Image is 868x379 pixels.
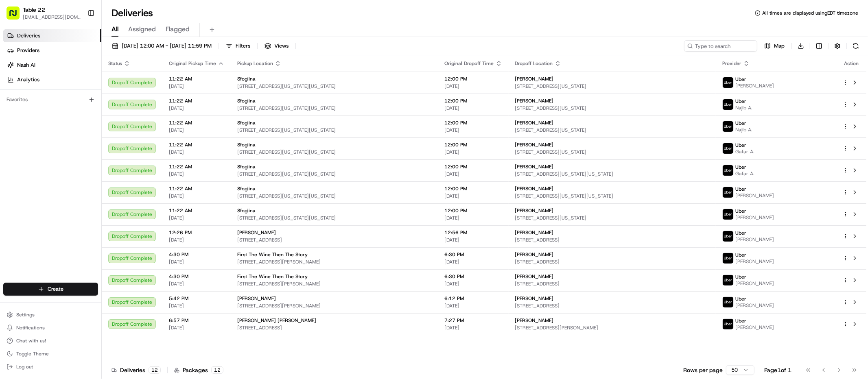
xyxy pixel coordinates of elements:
[722,60,741,67] span: Provider
[237,281,432,287] span: [STREET_ADDRESS][PERSON_NAME]
[735,296,746,302] span: Uber
[16,148,23,155] img: 1736555255976-a54dd68f-1ca7-489b-9aae-adbdc363a1c4
[237,98,256,104] span: Sfoglina
[3,73,101,86] a: Analytics
[445,163,502,170] span: 12:00 PM
[445,303,502,309] span: [DATE]
[445,281,502,287] span: [DATE]
[683,366,723,374] p: Rows per page
[237,185,256,192] span: Sfoglina
[723,275,733,285] img: uber-new-logo.jpeg
[237,142,256,148] span: Sfoglina
[723,121,733,132] img: uber-new-logo.jpeg
[237,193,432,199] span: [STREET_ADDRESS][US_STATE][US_STATE]
[515,142,554,148] span: [PERSON_NAME]
[3,309,98,320] button: Settings
[66,179,134,193] a: 💻API Documentation
[723,319,733,329] img: uber-new-logo.jpeg
[122,42,212,50] span: [DATE] 12:00 AM - [DATE] 11:59 PM
[237,76,256,82] span: Sfoglina
[8,33,148,46] p: Welcome 👋
[850,40,861,52] button: Refresh
[723,253,733,264] img: uber-new-logo.jpeg
[237,163,256,170] span: Sfoglina
[112,7,153,20] h1: Deliveries
[169,229,224,236] span: 12:26 PM
[48,285,63,293] span: Create
[17,78,32,92] img: 9188753566659_6852d8bf1fb38e338040_72.png
[8,118,21,131] img: Masood Aslam
[211,366,223,374] div: 12
[25,126,66,133] span: [PERSON_NAME]
[684,40,757,52] input: Type to search
[445,127,502,133] span: [DATE]
[515,98,554,104] span: [PERSON_NAME]
[237,229,276,236] span: [PERSON_NAME]
[128,24,156,34] span: Assigned
[169,295,224,302] span: 5:42 PM
[723,187,733,198] img: uber-new-logo.jpeg
[3,361,98,372] button: Log out
[237,171,432,177] span: [STREET_ADDRESS][US_STATE][US_STATE]
[445,215,502,221] span: [DATE]
[515,185,554,192] span: [PERSON_NAME]
[515,76,554,82] span: [PERSON_NAME]
[174,366,223,374] div: Packages
[37,78,133,86] div: Start new chat
[735,83,774,89] span: [PERSON_NAME]
[515,251,554,258] span: [PERSON_NAME]
[112,366,161,374] div: Deliveries
[169,76,224,82] span: 11:22 AM
[735,236,774,243] span: [PERSON_NAME]
[72,126,89,133] span: [DATE]
[8,183,15,189] div: 📗
[68,148,70,155] span: •
[108,40,215,52] button: [DATE] 12:00 AM - [DATE] 11:59 PM
[17,61,35,69] span: Nash AI
[237,127,432,133] span: [STREET_ADDRESS][US_STATE][US_STATE]
[169,281,224,287] span: [DATE]
[735,252,746,258] span: Uber
[237,259,432,265] span: [STREET_ADDRESS][PERSON_NAME]
[445,259,502,265] span: [DATE]
[169,83,224,89] span: [DATE]
[515,259,710,265] span: [STREET_ADDRESS]
[761,40,788,52] button: Map
[23,6,45,14] button: Table 22
[237,303,432,309] span: [STREET_ADDRESS][PERSON_NAME]
[735,142,746,148] span: Uber
[735,280,774,287] span: [PERSON_NAME]
[8,106,55,112] div: Past conversations
[169,317,224,324] span: 6:57 PM
[17,47,39,54] span: Providers
[237,60,273,67] span: Pickup Location
[237,105,432,111] span: [STREET_ADDRESS][US_STATE][US_STATE]
[723,209,733,220] img: uber-new-logo.jpeg
[723,77,733,88] img: uber-new-logo.jpeg
[445,229,502,236] span: 12:56 PM
[169,171,224,177] span: [DATE]
[735,302,774,309] span: [PERSON_NAME]
[735,120,746,126] span: Uber
[112,24,118,34] span: All
[17,32,40,39] span: Deliveries
[515,127,710,133] span: [STREET_ADDRESS][US_STATE]
[515,193,710,199] span: [STREET_ADDRESS][US_STATE][US_STATE]
[16,311,35,318] span: Settings
[735,126,752,133] span: Najib A.
[445,105,502,111] span: [DATE]
[237,317,316,324] span: [PERSON_NAME] [PERSON_NAME]
[169,98,224,104] span: 11:22 AM
[515,149,710,155] span: [STREET_ADDRESS][US_STATE]
[274,42,289,50] span: Views
[169,303,224,309] span: [DATE]
[445,273,502,280] span: 6:30 PM
[515,237,710,243] span: [STREET_ADDRESS]
[735,230,746,236] span: Uber
[445,207,502,214] span: 12:00 PM
[25,148,66,155] span: [PERSON_NAME]
[515,60,553,67] span: Dropoff Location
[445,60,494,67] span: Original Dropoff Time
[445,120,502,126] span: 12:00 PM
